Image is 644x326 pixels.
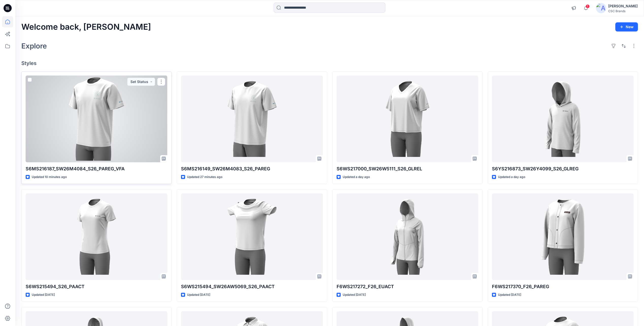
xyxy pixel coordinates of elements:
a: S6YS216873_SW26Y4099_S26_GLREG [492,76,634,162]
a: S6MS216187_SW26M4084_S26_PAREG_VFA [26,76,167,162]
h2: Explore [21,42,47,50]
a: F6WS217370_F26_PAREG [492,193,634,280]
div: CSC Brands [608,9,638,13]
a: S6WS215494_SW26AW5069_S26_PAACT [181,193,323,280]
p: Updated 27 minutes ago [187,174,222,180]
h4: Styles [21,60,638,66]
p: S6MS216187_SW26M4084_S26_PAREG_VFA [26,165,167,172]
p: S6WS215494_S26_PAACT [26,283,167,290]
p: S6WS215494_SW26AW5069_S26_PAACT [181,283,323,290]
a: S6MS216149_SW26M4083_S26_PAREG [181,76,323,162]
a: S6WS215494_S26_PAACT [26,193,167,280]
p: S6YS216873_SW26Y4099_S26_GLREG [492,165,634,172]
button: New [615,22,638,31]
p: Updated [DATE] [498,292,521,298]
p: Updated [DATE] [32,292,55,298]
p: Updated 10 minutes ago [32,174,67,180]
span: 1 [586,4,590,8]
a: S6WS217000_SW26W5111_S26_GLREL [337,76,478,162]
div: [PERSON_NAME] [608,3,638,9]
img: avatar [596,3,606,13]
a: F6WS217272_F26_EUACT [337,193,478,280]
p: Updated [DATE] [187,292,210,298]
p: Updated a day ago [498,174,525,180]
p: Updated [DATE] [343,292,366,298]
p: Updated a day ago [343,174,370,180]
p: F6WS217370_F26_PAREG [492,283,634,290]
p: S6MS216149_SW26M4083_S26_PAREG [181,165,323,172]
p: F6WS217272_F26_EUACT [337,283,478,290]
p: S6WS217000_SW26W5111_S26_GLREL [337,165,478,172]
h2: Welcome back, [PERSON_NAME] [21,22,151,32]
